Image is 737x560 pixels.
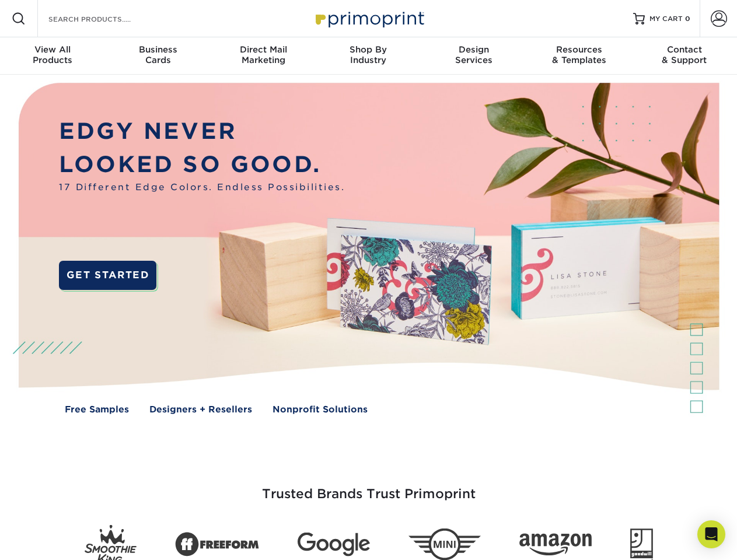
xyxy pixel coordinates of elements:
div: Cards [105,44,210,65]
a: Shop ByIndustry [316,37,421,75]
img: Google [298,533,370,556]
span: Resources [526,44,631,55]
a: Free Samples [65,403,129,416]
img: Goodwill [630,528,653,560]
a: BusinessCards [105,37,210,75]
iframe: Google Customer Reviews [3,524,99,556]
h3: Trusted Brands Trust Primoprint [27,459,710,516]
div: Industry [316,44,421,65]
div: Services [421,44,526,65]
span: 17 Different Edge Colors. Endless Possibilities. [59,181,345,194]
span: Contact [632,44,737,55]
div: Marketing [211,44,316,65]
a: Designers + Resellers [149,403,252,416]
a: Contact& Support [632,37,737,75]
div: & Templates [526,44,631,65]
div: Open Intercom Messenger [697,520,725,548]
a: Direct MailMarketing [211,37,316,75]
a: Resources& Templates [526,37,631,75]
p: LOOKED SO GOOD. [59,148,345,181]
img: Amazon [519,534,592,556]
a: DesignServices [421,37,526,75]
span: Shop By [316,44,421,55]
span: 0 [685,15,690,23]
span: Business [105,44,210,55]
p: EDGY NEVER [59,115,345,148]
span: Direct Mail [211,44,316,55]
img: Primoprint [310,6,427,31]
a: GET STARTED [59,261,156,290]
span: Design [421,44,526,55]
div: & Support [632,44,737,65]
a: Nonprofit Solutions [273,403,368,416]
span: MY CART [649,14,683,24]
input: SEARCH PRODUCTS..... [47,12,161,26]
